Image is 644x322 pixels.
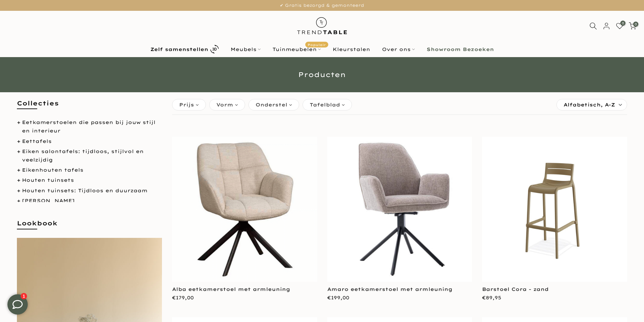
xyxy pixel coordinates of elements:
a: Meubels [224,45,266,53]
a: 0 [616,22,623,30]
a: Houten tuinsets [22,177,74,183]
span: Vorm [216,101,233,108]
span: Populair [305,42,328,47]
b: Zelf samenstellen [150,47,208,52]
span: Tafelblad [310,101,340,108]
iframe: toggle-frame [1,288,34,321]
a: Kleurstalen [327,45,376,53]
a: Eetkamerstoelen die passen bij jouw stijl en interieur [22,119,156,134]
span: €199,00 [327,295,349,301]
a: Alba eetkamerstoel met armleuning [172,286,290,292]
img: trend-table [292,11,352,41]
span: Onderstel [256,101,287,108]
a: 0 [629,22,636,30]
span: €89,95 [482,295,501,301]
a: Showroom Bezoeken [421,45,500,53]
span: Prijs [179,101,194,108]
p: ✔ Gratis bezorgd & gemonteerd [8,2,636,9]
a: Eiken salontafels: tijdloos, stijlvol en veelzijdig [22,148,144,163]
h1: Producten [124,71,520,78]
label: Sorteren:Alfabetisch, A-Z [557,99,627,110]
span: €179,00 [172,295,194,301]
h5: Collecties [17,99,162,114]
a: [PERSON_NAME] [22,198,75,204]
a: Eikenhouten tafels [22,167,84,173]
span: 0 [633,22,638,27]
a: Barstoel Cora - zand [482,286,549,292]
a: Over ons [376,45,421,53]
a: Houten tuinsets: Tijdloos en duurzaam [22,188,147,194]
a: Zelf samenstellen [144,43,224,55]
a: Eettafels [22,138,52,144]
a: Amaro eetkamerstoel met armleuning [327,286,452,292]
a: TuinmeubelenPopulair [266,45,327,53]
h5: Lookbook [17,219,162,234]
span: Alfabetisch, A-Z [564,99,615,110]
b: Showroom Bezoeken [427,47,494,52]
span: 0 [620,21,625,26]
